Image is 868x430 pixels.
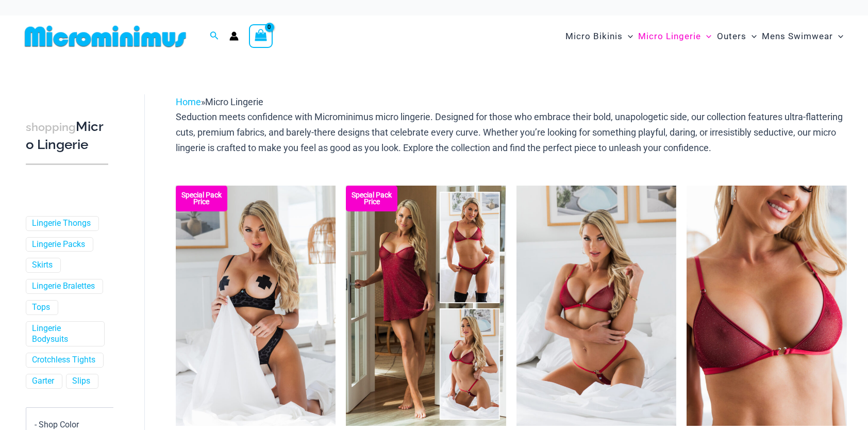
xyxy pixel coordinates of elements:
[762,23,833,49] span: Mens Swimwear
[176,96,263,107] span: »
[565,23,623,49] span: Micro Bikinis
[26,118,108,154] h3: Micro Lingerie
[35,420,79,429] span: - Shop Color
[21,25,190,48] img: MM SHOP LOGO FLAT
[176,96,201,107] a: Home
[346,192,397,205] b: Special Pack Price
[72,376,90,387] a: Slips
[561,19,847,54] nav: Site Navigation
[229,31,239,41] a: Account icon link
[32,302,50,313] a: Tops
[717,23,746,49] span: Outers
[346,186,506,426] img: Guilty Pleasures Red Collection Pack F
[32,323,96,345] a: Lingerie Bodysuits
[687,186,847,426] a: Guilty Pleasures Red 1045 Bra 01Guilty Pleasures Red 1045 Bra 02Guilty Pleasures Red 1045 Bra 02
[714,21,759,52] a: OutersMenu ToggleMenu Toggle
[32,281,95,292] a: Lingerie Bralettes
[32,260,53,271] a: Skirts
[623,23,633,49] span: Menu Toggle
[746,23,757,49] span: Menu Toggle
[176,109,847,155] p: Seduction meets confidence with Microminimus micro lingerie. Designed for those who embrace their...
[759,21,846,52] a: Mens SwimwearMenu ToggleMenu Toggle
[516,186,677,426] img: Guilty Pleasures Red 1045 Bra 689 Micro 05
[346,186,506,426] a: Guilty Pleasures Red Collection Pack F Guilty Pleasures Red Collection Pack BGuilty Pleasures Red...
[32,376,54,387] a: Garter
[249,24,273,48] a: View Shopping Cart, empty
[636,21,714,52] a: Micro LingerieMenu ToggleMenu Toggle
[701,23,711,49] span: Menu Toggle
[516,186,677,426] a: Guilty Pleasures Red 1045 Bra 689 Micro 05Guilty Pleasures Red 1045 Bra 689 Micro 06Guilty Pleasu...
[176,186,336,426] a: Nights Fall Silver Leopard 1036 Bra 6046 Thong 09v2 Nights Fall Silver Leopard 1036 Bra 6046 Thon...
[32,239,85,250] a: Lingerie Packs
[176,186,336,426] img: Nights Fall Silver Leopard 1036 Bra 6046 Thong 09v2
[638,23,701,49] span: Micro Lingerie
[32,218,91,229] a: Lingerie Thongs
[32,355,95,366] a: Crotchless Tights
[687,186,847,426] img: Guilty Pleasures Red 1045 Bra 01
[176,192,227,205] b: Special Pack Price
[205,96,263,107] span: Micro Lingerie
[833,23,843,49] span: Menu Toggle
[210,30,219,43] a: Search icon link
[563,21,636,52] a: Micro BikinisMenu ToggleMenu Toggle
[26,121,76,134] span: shopping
